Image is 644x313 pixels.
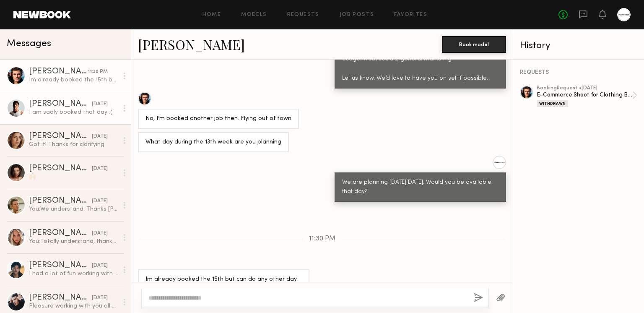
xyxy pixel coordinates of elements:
a: [PERSON_NAME] [138,35,245,53]
a: Book model [442,40,506,47]
div: [DATE] [92,294,108,302]
div: [DATE] [92,230,108,237]
div: What day during the 13th week are you planning [145,138,281,147]
div: I am sadly booked that day :( [29,108,118,116]
a: Home [203,12,221,18]
div: History [520,41,637,51]
div: [PERSON_NAME] [29,294,92,302]
div: No, I’m booked another job then. Flying out of town [145,114,291,124]
div: We are planning [DATE][DATE]. Would you be available that day? [342,178,499,197]
div: 11:30 PM [88,68,108,76]
div: [PERSON_NAME] [29,261,92,270]
button: Book model [442,36,506,53]
div: You: We understand. Thanks [PERSON_NAME]! [29,205,118,213]
div: [DATE] [92,100,108,108]
div: I had a lot of fun working with you and the team [DATE]. Thank you for the opportunity! [29,270,118,278]
div: [DATE] [92,133,108,141]
div: [PERSON_NAME] [29,132,92,141]
div: Got it! Thanks for clarifying [29,141,118,149]
div: [PERSON_NAME] [29,164,92,173]
div: Im already booked the 15th but can do any other day that week. Could we do 13,14, 16, or 17? Let ... [145,275,302,304]
span: 11:30 PM [309,235,335,243]
a: Favorites [394,12,427,18]
a: bookingRequest •[DATE]E-Commerce Shoot for Clothing BrandWithdrawn [537,86,637,107]
a: Requests [287,12,319,18]
div: E-Commerce Shoot for Clothing Brand [537,91,632,99]
div: Pleasure working with you all had a blast! [29,302,118,310]
div: booking Request • [DATE] [537,86,632,91]
div: REQUESTS [520,70,637,76]
div: [PERSON_NAME] [29,100,92,108]
span: Messages [7,39,51,49]
div: [DATE] [92,165,108,173]
div: You: Totally understand, thanks [PERSON_NAME]! [29,237,118,245]
div: 🙌🏻 [29,173,118,181]
div: [PERSON_NAME] [29,197,92,205]
a: Models [241,12,267,18]
div: [PERSON_NAME] [29,68,88,76]
div: Im already booked the 15th but can do any other day that week. Could we do 13,14, 16, or 17? Let ... [29,76,118,84]
div: [DATE] [92,262,108,270]
a: Job Posts [340,12,374,18]
div: [PERSON_NAME] [29,229,92,237]
div: [DATE] [92,197,108,205]
div: Withdrawn [537,100,568,107]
